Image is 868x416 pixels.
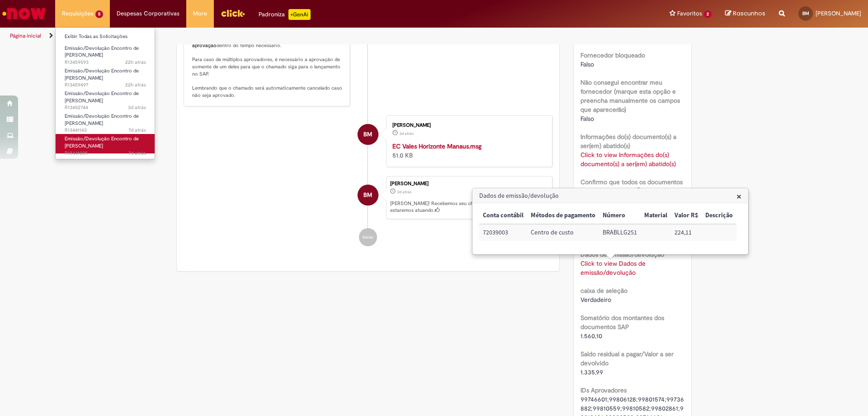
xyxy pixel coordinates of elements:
b: Fornecedor bloqueado [580,51,645,59]
span: 1.560,10 [580,332,602,340]
span: 5 [95,10,103,18]
span: Emissão/Devolução Encontro de [PERSON_NAME] [65,90,139,104]
b: Somatório dos montantes dos documentos SAP [580,314,664,331]
p: [PERSON_NAME]! Recebemos seu chamado R13452744 e em breve estaremos atuando. [390,200,547,214]
a: Exibir Todas as Solicitações [56,32,155,42]
span: R13459497 [65,81,146,89]
b: IDs Aprovadores [580,386,627,394]
span: Favoritos [677,9,702,18]
a: Aberto R13459497 : Emissão/Devolução Encontro de Contas Fornecedor [56,66,155,86]
span: 22h atrás [125,59,146,66]
ul: Requisições [55,27,155,159]
span: BM [802,10,809,16]
h3: Dados de emissão/devolução [473,189,748,203]
span: 1.335,99 [580,368,603,376]
a: Aberto R13452744 : Emissão/Devolução Encontro de Contas Fornecedor [56,89,155,108]
time: 28/08/2025 17:33:14 [125,59,146,66]
span: Rascunhos [733,9,765,18]
span: More [193,9,207,18]
b: Dados de emissão/devolução [580,250,664,258]
span: 3d atrás [399,131,414,136]
span: R13441035 [65,150,146,157]
time: 28/08/2025 17:19:09 [125,81,146,88]
span: [PERSON_NAME] [816,10,861,17]
div: Dados de emissão/devolução [472,188,749,255]
span: 2 [704,10,712,18]
span: Emissão/Devolução Encontro de [PERSON_NAME] [65,135,139,149]
th: Valor R$ [671,207,702,224]
span: Requisições [62,9,94,18]
span: Emissão/Devolução Encontro de [PERSON_NAME] [65,67,139,81]
td: Conta contábil: 72039003 [479,224,527,241]
p: +GenAi [288,9,311,20]
a: Aberto R13441035 : Emissão/Devolução Encontro de Contas Fornecedor [56,134,155,153]
img: ServiceNow [1,5,47,23]
a: Aberto R13441143 : Emissão/Devolução Encontro de Contas Fornecedor [56,111,155,131]
b: Saldo residual a pagar/Valor a ser devolvido [580,350,674,367]
span: 3d atrás [397,189,411,195]
a: Click to view Informações do(s) documento(s) a ser(em) abatido(s) [580,151,676,168]
button: Close [736,191,741,201]
a: Click to view Dados de emissão/devolução [580,259,646,277]
time: 27/08/2025 14:49:16 [399,131,414,136]
a: EC Vales Horizonte Manaus.msg [392,142,481,150]
div: 51.0 KB [392,142,543,160]
div: Brenda De Oliveira Matsuda [358,124,378,145]
time: 22/08/2025 17:13:55 [128,150,146,157]
span: 22h atrás [125,81,146,88]
span: R13459593 [65,59,146,66]
li: Brenda De Oliveira Matsuda [184,176,552,220]
span: Despesas Corporativas [117,9,179,18]
b: garantir a aprovação [192,35,318,49]
time: 27/08/2025 14:22:02 [397,189,411,195]
td: Descrição: [702,224,736,241]
span: R13452744 [65,104,146,111]
div: [PERSON_NAME] [392,123,543,128]
th: Métodos de pagamento [527,207,599,224]
span: Verdadeiro [580,296,611,304]
span: Emissão/Devolução Encontro de [PERSON_NAME] [65,45,139,59]
th: Material [641,207,671,224]
td: Material: [641,224,671,241]
th: Número [599,207,641,224]
span: BM [363,124,372,145]
th: Descrição [702,207,736,224]
div: Padroniza [259,9,311,20]
b: Confirmo que todos os documentos informados acima NÃO estão compensados no SAP no momento de aber... [580,178,683,231]
img: click_logo_yellow_360x200.png [221,6,245,20]
td: Número: BRABLLG251 [599,224,641,241]
span: Falso [580,60,594,68]
span: R13441143 [65,127,146,134]
span: Emissão/Devolução Encontro de [PERSON_NAME] [65,113,139,127]
div: Brenda De Oliveira Matsuda [358,185,378,206]
div: [PERSON_NAME] [390,181,547,186]
span: 7d atrás [128,150,146,157]
th: Conta contábil [479,207,527,224]
td: Métodos de pagamento: Centro de custo [527,224,599,241]
span: × [736,190,741,202]
a: Aberto R13459593 : Emissão/Devolução Encontro de Contas Fornecedor [56,43,155,63]
b: Informações do(s) documento(s) a ser(em) abatido(s) [580,133,676,150]
span: BM [363,184,372,206]
a: Página inicial [10,32,41,39]
a: Rascunhos [725,10,765,18]
ul: Trilhas de página [7,28,572,44]
span: 7d atrás [128,127,146,134]
b: Não consegui encontrar meu fornecedor (marque esta opção e preencha manualmente os campos que apa... [580,78,680,114]
span: Falso [580,115,594,123]
td: Valor R$: 224,11 [671,224,702,241]
time: 27/08/2025 14:22:04 [128,104,146,111]
b: caixa de seleção [580,287,627,295]
span: 3d atrás [128,104,146,111]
